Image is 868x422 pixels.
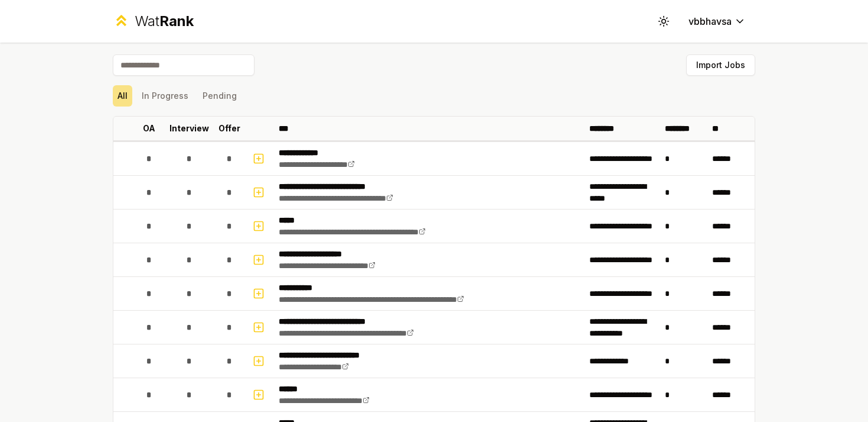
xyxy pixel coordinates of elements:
p: Interview [169,123,209,134]
button: Pending [198,85,242,107]
div: Wat [135,12,194,31]
span: vbbhavsa [688,14,732,28]
button: In Progress [137,85,193,107]
a: WatRank [113,12,194,31]
p: OA [143,123,155,134]
span: Rank [159,12,194,30]
button: vbbhavsa [679,11,755,32]
button: Import Jobs [686,54,755,76]
button: All [113,85,132,107]
p: Offer [218,123,240,134]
